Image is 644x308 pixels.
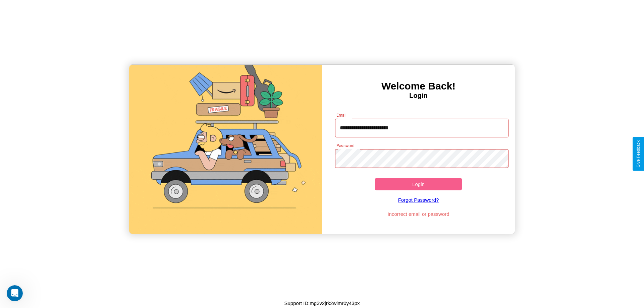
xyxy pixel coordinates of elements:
label: Email [336,112,347,118]
h4: Login [322,92,515,100]
div: Give Feedback [636,140,641,168]
p: Incorrect email or password [332,209,505,219]
p: Support ID: mg3v2jrk2wlmr0y43px [284,299,360,308]
iframe: Intercom live chat [7,285,23,301]
a: Forgot Password? [332,190,505,209]
h3: Welcome Back! [322,80,515,92]
button: Login [375,178,462,190]
label: Password [336,143,354,148]
img: gif [129,65,322,234]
